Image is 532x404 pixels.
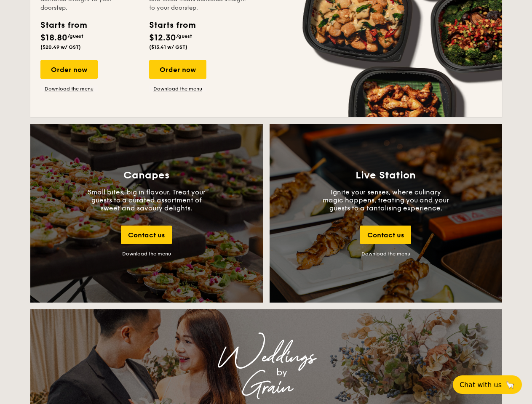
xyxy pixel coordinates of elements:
[176,33,192,39] span: /guest
[40,60,98,79] div: Order now
[505,380,515,390] span: 🦙
[149,19,195,32] div: Starts from
[123,170,169,181] h3: Canapes
[453,375,522,394] button: Chat with us🦙
[460,381,502,389] span: Chat with us
[121,226,172,244] div: Contact us
[149,33,176,43] span: $12.30
[40,85,98,92] a: Download the menu
[40,19,86,32] div: Starts from
[356,170,416,181] h3: Live Station
[104,380,428,395] div: Grain
[149,44,187,50] span: ($13.41 w/ GST)
[40,44,81,50] span: ($20.49 w/ GST)
[40,33,67,43] span: $18.80
[361,251,410,257] a: Download the menu
[149,60,206,79] div: Order now
[149,85,206,92] a: Download the menu
[83,188,210,212] p: Small bites, big in flavour. Treat your guests to a curated assortment of sweet and savoury delig...
[122,251,171,257] div: Download the menu
[360,226,411,244] div: Contact us
[136,365,428,380] div: by
[323,188,449,212] p: Ignite your senses, where culinary magic happens, treating you and your guests to a tantalising e...
[104,350,428,365] div: Weddings
[67,33,83,39] span: /guest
